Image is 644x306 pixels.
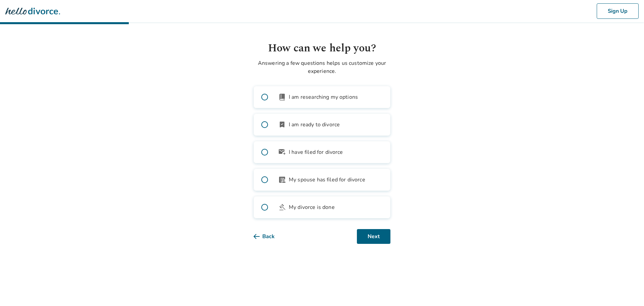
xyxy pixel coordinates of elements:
span: article_person [278,176,286,184]
button: Next [357,229,390,244]
span: bookmark_check [278,121,286,129]
button: Sign Up [597,3,639,19]
iframe: Chat Widget [610,274,644,306]
span: I am ready to divorce [289,121,340,129]
button: Back [254,229,285,244]
p: Answering a few questions helps us customize your experience. [254,59,390,75]
h1: How can we help you? [254,40,390,56]
span: I am researching my options [289,93,358,101]
span: book_2 [278,93,286,101]
span: I have filed for divorce [289,148,343,156]
span: My spouse has filed for divorce [289,176,365,184]
span: My divorce is done [289,203,335,211]
span: gavel [278,203,286,211]
span: outgoing_mail [278,148,286,156]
